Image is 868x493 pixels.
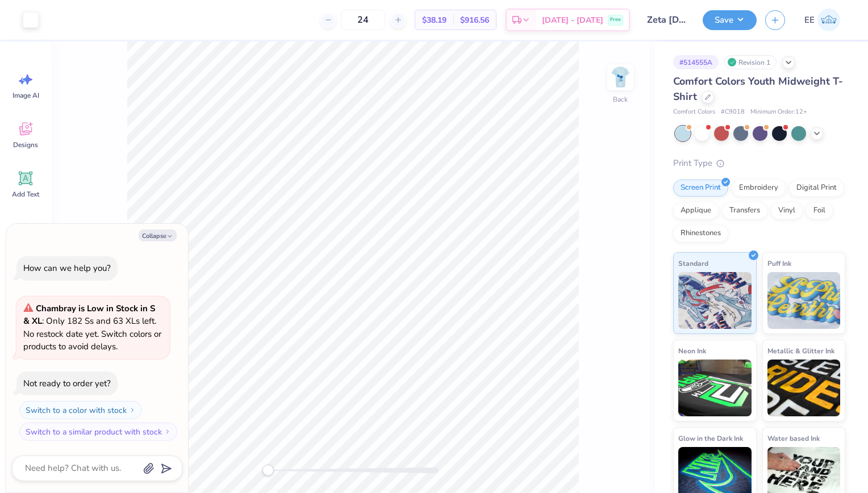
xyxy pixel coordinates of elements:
[724,55,777,69] div: Revision 1
[767,360,841,416] img: Metallic & Glitter Ink
[13,140,38,149] span: Designs
[610,16,621,24] span: Free
[164,428,171,435] img: Switch to a similar product with stock
[609,66,632,89] img: Back
[23,378,111,389] div: Not ready to order yet?
[673,55,719,69] div: # 514555A
[542,14,603,26] span: [DATE] - [DATE]
[767,432,820,444] span: Water based Ink
[12,190,39,199] span: Add Text
[639,9,694,31] input: Untitled Design
[673,225,728,242] div: Rhinestones
[678,272,752,329] img: Standard
[23,262,111,274] div: How can we help you?
[262,465,274,476] div: Accessibility label
[732,179,786,197] div: Embroidery
[613,94,628,105] div: Back
[767,345,834,357] span: Metallic & Glitter Ink
[12,91,39,100] span: Image AI
[678,360,752,416] img: Neon Ink
[771,202,803,219] div: Vinyl
[678,432,743,444] span: Glow in the Dark Ink
[703,10,757,30] button: Save
[678,345,706,357] span: Neon Ink
[673,107,715,117] span: Comfort Colors
[799,9,845,31] a: EE
[460,14,489,26] span: $916.56
[139,229,177,241] button: Collapse
[767,272,841,329] img: Puff Ink
[19,423,177,441] button: Switch to a similar product with stock
[721,107,745,117] span: # C9018
[767,257,791,269] span: Puff Ink
[23,303,161,353] span: : Only 182 Ss and 63 XLs left. No restock date yet. Switch colors or products to avoid delays.
[422,14,446,26] span: $38.19
[789,179,844,197] div: Digital Print
[129,407,136,413] img: Switch to a color with stock
[673,179,728,197] div: Screen Print
[804,14,815,27] span: EE
[722,202,767,219] div: Transfers
[673,202,719,219] div: Applique
[673,74,843,103] span: Comfort Colors Youth Midweight T-Shirt
[750,107,807,117] span: Minimum Order: 12 +
[341,10,385,30] input: – –
[23,303,155,327] strong: Chambray is Low in Stock in S & XL
[817,9,840,31] img: Ella Eskridge
[678,257,708,269] span: Standard
[19,401,142,419] button: Switch to a color with stock
[806,202,833,219] div: Foil
[673,157,845,170] div: Print Type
